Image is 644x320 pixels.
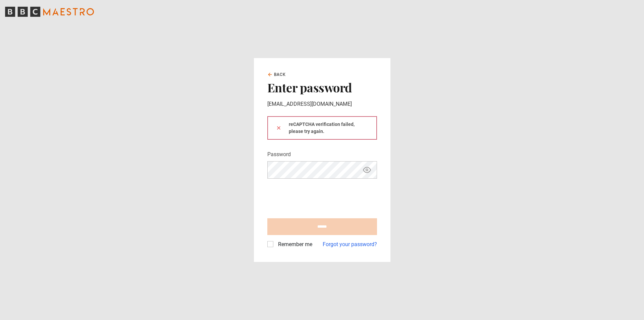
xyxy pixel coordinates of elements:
p: [EMAIL_ADDRESS][DOMAIN_NAME] [267,100,377,108]
div: reCAPTCHA verification failed, please try again. [267,116,377,140]
h2: Enter password [267,80,377,94]
a: Back [267,72,286,78]
a: Forgot your password? [323,240,377,248]
svg: BBC Maestro [5,7,94,17]
span: Back [274,72,286,78]
button: Show password [361,164,373,176]
iframe: reCAPTCHA [267,184,369,210]
label: Remember me [275,240,312,248]
label: Password [267,150,291,158]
